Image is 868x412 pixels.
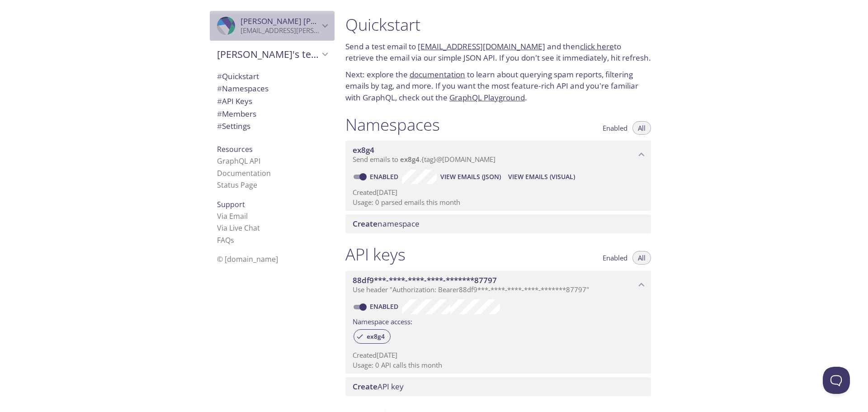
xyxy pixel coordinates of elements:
div: Create API Key [345,377,651,396]
a: click here [580,41,614,52]
h1: Namespaces [345,114,440,135]
div: ex8g4 namespace [345,141,651,169]
span: API Keys [217,96,252,106]
button: All [632,251,651,265]
div: Gian's team [210,43,335,66]
a: Via Live Chat [217,223,260,233]
p: Next: explore the to learn about querying spam reports, filtering emails by tag, and more. If you... [345,69,651,104]
p: Created [DATE] [353,188,644,197]
div: Namespaces [210,82,335,95]
label: Namespace access: [353,314,412,327]
div: ex8g4 [354,329,391,344]
span: namespace [353,218,420,229]
span: © [DOMAIN_NAME] [217,254,278,264]
button: Enabled [597,121,633,135]
span: s [231,235,234,245]
p: Send a test email to and then to retrieve the email via our simple JSON API. If you don't see it ... [345,41,651,64]
span: Create [353,218,377,229]
button: Enabled [597,251,633,265]
button: View Emails (Visual) [505,170,579,184]
h1: API keys [345,244,406,265]
a: FAQ [217,235,234,245]
a: [EMAIL_ADDRESS][DOMAIN_NAME] [418,41,545,52]
button: View Emails (JSON) [437,170,505,184]
iframe: Help Scout Beacon - Open [823,367,850,394]
a: GraphQL Playground [449,92,525,103]
p: [EMAIL_ADDRESS][PERSON_NAME][DOMAIN_NAME] [241,26,319,35]
span: ex8g4 [400,155,420,164]
div: API Keys [210,95,335,108]
span: View Emails (JSON) [440,171,501,182]
div: Members [210,108,335,120]
span: [PERSON_NAME]'s team [217,48,319,61]
span: Namespaces [217,83,269,94]
span: Quickstart [217,71,259,81]
p: Usage: 0 API calls this month [353,360,644,370]
span: API key [353,381,404,392]
div: Create namespace [345,214,651,233]
span: # [217,121,222,131]
button: All [632,121,651,135]
span: # [217,71,222,81]
p: Usage: 0 parsed emails this month [353,198,644,207]
span: Create [353,381,377,392]
a: Enabled [368,172,402,181]
a: Status Page [217,180,257,190]
span: ex8g4 [361,332,390,341]
span: Settings [217,121,250,131]
a: GraphQL API [217,156,260,166]
span: View Emails (Visual) [508,171,575,182]
span: Support [217,199,245,209]
div: Team Settings [210,120,335,133]
div: Gian Gisler [210,11,335,41]
a: Documentation [217,168,271,178]
span: Resources [217,144,253,154]
p: Created [DATE] [353,350,644,360]
span: ex8g4 [353,145,374,155]
a: Enabled [368,302,402,311]
a: Via Email [217,211,248,221]
div: Quickstart [210,70,335,83]
span: [PERSON_NAME] [PERSON_NAME] [241,16,364,26]
span: # [217,83,222,94]
span: # [217,109,222,119]
h1: Quickstart [345,14,651,35]
span: Members [217,109,256,119]
a: documentation [410,69,465,80]
span: # [217,96,222,106]
span: Send emails to . {tag} @[DOMAIN_NAME] [353,155,495,164]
